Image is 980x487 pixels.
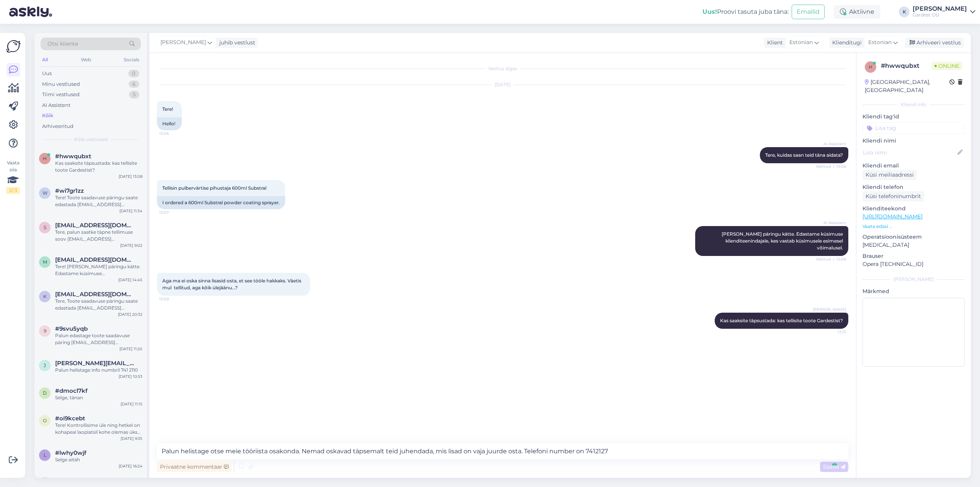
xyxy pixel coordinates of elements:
span: Kas saaksite täpsustada: kas tellisite toote Gardestist? [720,318,843,323]
div: 0 [128,70,139,77]
span: #lwhy0wjf [55,449,87,456]
span: merilinv@mail.ee [55,256,135,263]
span: Estonian [789,38,813,47]
span: #hwwqubxt [55,153,91,160]
p: Märkmed [862,287,965,295]
span: 13:13 [817,329,846,335]
div: Socials [122,55,141,65]
div: Tere! Toote saadavuse päringu saate edastada [EMAIL_ADDRESS][DOMAIN_NAME]. Kõige kiirema vastuse ... [55,194,142,208]
div: [PERSON_NAME] [913,6,967,12]
div: Klient [764,39,783,47]
input: Lisa nimi [863,148,956,157]
span: jane.simson1@hotmail.com [55,360,135,367]
p: Kliendi email [862,162,965,170]
span: #oi9kcebt [55,415,85,422]
div: K [899,7,910,17]
div: [DATE] 14:45 [118,277,142,283]
div: Palun edastage toote saadavuse päring [EMAIL_ADDRESS][DOMAIN_NAME] [55,332,142,346]
div: Kas saaksite täpsustada: kas tellisite toote Gardestist? [55,160,142,174]
div: Küsi meiliaadressi [862,170,917,180]
p: [MEDICAL_DATA] [862,241,965,249]
div: [DATE] 20:32 [118,312,142,317]
span: 9 [44,328,46,334]
span: 13:09 [159,296,188,302]
div: [DATE] 11:15 [121,401,142,407]
span: Aga ma ei oska sinna lisasid osta, et see tööle hakkaks. Väetis mul tellitud, aga kõik ülejäänu...? [162,278,302,290]
span: Nähtud ✓ 13:06 [816,164,846,169]
div: [DATE] 13:08 [119,174,142,179]
span: Kõik vestlused [74,136,108,143]
div: Uus [42,70,52,77]
span: h [43,156,47,161]
span: #9svu5yqb [55,325,88,332]
span: svetlanameos656@gmail.com [55,222,135,229]
div: AI Assistent [42,102,70,109]
span: #wi7gr1zz [55,187,84,194]
div: Tere, Toote saadavuse päringu saate edastada [EMAIL_ADDRESS][DOMAIN_NAME]. Kõige kiirema vastuse ... [55,298,142,312]
span: j [44,362,46,368]
span: Tere, kuidas saan teid täna aidata? [765,152,843,158]
span: l [44,452,46,458]
div: Arhiveeri vestlus [905,38,964,48]
p: Vaata edasi ... [862,223,965,230]
div: Hello! [157,117,182,130]
span: Tere! [162,106,173,112]
div: Proovi tasuta juba täna: [702,7,789,16]
span: 13:06 [159,131,188,136]
a: [PERSON_NAME]Gardest OÜ [913,6,975,18]
div: Vaata siia [6,159,20,194]
div: [DATE] [157,81,848,88]
div: Tiimi vestlused [42,91,80,98]
span: Estonian [868,38,892,47]
span: h [869,64,872,70]
div: Aktiivne [834,5,880,19]
div: Selge, tänan [55,394,142,401]
span: m [43,259,47,265]
b: Uus! [702,8,717,15]
span: w [42,190,47,196]
button: Emailid [792,5,825,19]
a: [URL][DOMAIN_NAME] [862,213,923,220]
span: #dmocl7kf [55,387,88,394]
div: Palun helistage info numbril 741 2110 [55,367,142,374]
span: s [44,225,46,230]
div: # hwwqubxt [881,61,931,71]
div: [PERSON_NAME] [862,276,965,283]
span: k [43,294,47,299]
span: d [43,390,47,396]
div: Vestlus algas [157,65,848,72]
div: I ordered a 600ml Substral powder coating sprayer. [157,196,285,209]
span: Online [931,62,962,70]
span: AI Assistent [817,141,846,147]
p: Operatsioonisüsteem [862,233,965,241]
div: [DATE] 11:20 [119,346,142,352]
div: Kõik [42,112,53,120]
div: Web [79,55,93,65]
div: [DATE] 11:34 [119,208,142,214]
div: juhib vestlust [216,39,255,47]
div: 2 / 3 [6,187,20,194]
img: Askly Logo [6,39,21,54]
div: 6 [129,80,139,88]
span: #esa6zp08 [55,477,87,484]
div: Tere! [PERSON_NAME] päringu kätte. Edastame küsimuse klienditeenindajale, kes vastab küsimusele e... [55,263,142,277]
div: Klienditugi [829,39,862,47]
div: Tere! Kontrollisime üle ning hetkel on kohapeal laoplatsil kohe olemas üks Biolan Aiamaa must mul... [55,422,142,436]
div: Tere, palun saatke täpne tellimuse soov [EMAIL_ADDRESS][DOMAIN_NAME]. [55,229,142,243]
div: [DATE] 16:24 [119,463,142,469]
div: Küsi telefoninumbrit [862,191,924,202]
p: Kliendi telefon [862,183,965,191]
span: Tellisin pulbervärtise pihustaja 600ml Substral [162,185,266,191]
p: Kliendi tag'id [862,113,965,121]
p: Brauser [862,252,965,260]
div: Arhiveeritud [42,123,73,130]
span: [PERSON_NAME] [813,307,846,312]
span: Nähtud ✓ 13:08 [816,256,846,262]
div: 5 [129,91,139,98]
span: [PERSON_NAME] [160,38,206,47]
input: Lisa tag [862,122,965,134]
div: Kliendi info [862,101,965,108]
p: Kliendi nimi [862,137,965,145]
span: Otsi kliente [47,40,78,48]
p: Opera [TECHNICAL_ID] [862,260,965,268]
